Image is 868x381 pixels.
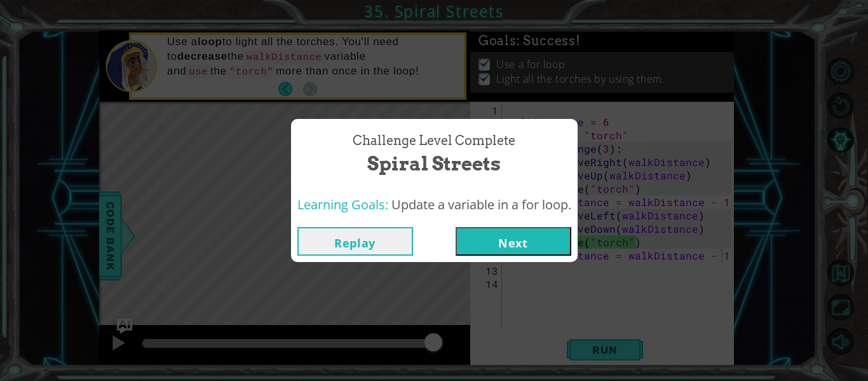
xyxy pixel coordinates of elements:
span: Update a variable in a for loop. [391,196,571,213]
span: Spiral Streets [367,150,501,177]
span: Challenge Level Complete [353,132,515,150]
button: Replay [297,227,413,256]
button: Next [456,227,571,256]
span: Learning Goals: [297,196,388,213]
